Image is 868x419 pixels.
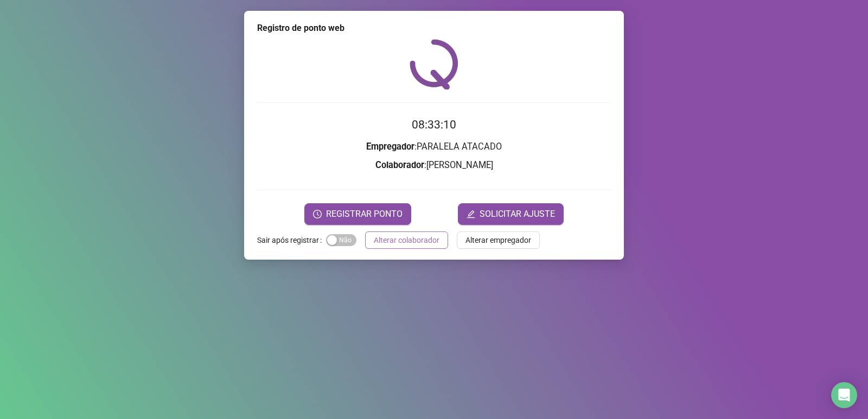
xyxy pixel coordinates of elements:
span: REGISTRAR PONTO [326,208,403,221]
button: Alterar colaborador [365,231,448,249]
div: Registro de ponto web [257,22,611,35]
time: 08:33:10 [412,118,456,131]
span: clock-circle [313,210,322,218]
h3: : [PERSON_NAME] [257,158,611,172]
strong: Colaborador [375,160,424,170]
strong: Empregador [366,141,414,152]
h3: : PARALELA ATACADO [257,140,611,154]
span: edit [467,210,475,218]
button: Alterar empregador [457,231,540,249]
span: SOLICITAR AJUSTE [480,208,555,221]
button: REGISTRAR PONTO [304,203,411,225]
button: editSOLICITAR AJUSTE [458,203,564,225]
div: Open Intercom Messenger [831,382,857,408]
span: Alterar empregador [465,234,531,246]
span: Alterar colaborador [374,234,439,246]
img: QRPoint [410,39,458,89]
label: Sair após registrar [257,231,326,249]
